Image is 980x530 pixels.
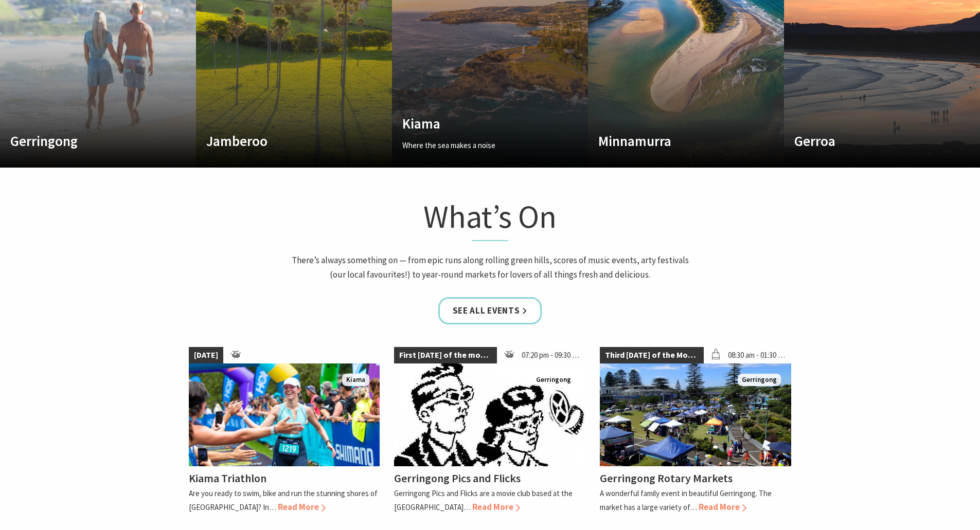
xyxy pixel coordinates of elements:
h1: What’s On [289,196,692,242]
p: Where the sea makes a noise [402,139,548,152]
a: Third [DATE] of the Month 08:30 am - 01:30 pm Christmas Market and Street Parade Gerringong Gerri... [600,347,791,514]
p: There’s always something on — from epic runs along rolling green hills, scores of music events, a... [289,253,692,281]
h4: Jamberoo [206,133,352,149]
span: 08:30 am - 01:30 pm [723,347,791,363]
span: Read More [278,501,326,513]
p: A wonderful family event in beautiful Gerringong. The market has a large variety of… [600,488,772,512]
a: [DATE] kiamatriathlon Kiama Kiama Triathlon Are you ready to swim, bike and run the stunning shor... [189,347,380,514]
img: kiamatriathlon [189,363,380,466]
p: Are you ready to swim, bike and run the stunning shores of [GEOGRAPHIC_DATA]? In… [189,488,378,512]
h4: Gerroa [794,133,940,149]
h4: Kiama [402,115,548,132]
h4: Gerringong Pics and Flicks [394,471,521,485]
span: [DATE] [189,347,223,363]
span: Gerringong [532,374,575,387]
span: 07:20 pm - 09:30 pm [516,347,586,363]
h4: Minnamurra [598,133,744,149]
a: First [DATE] of the month 07:20 pm - 09:30 pm Gerringong Gerringong Pics and Flicks Gerringong Pi... [394,347,585,514]
span: Read More [402,157,548,169]
a: See all Events [438,297,542,324]
p: Gerringong Pics and Flicks are a movie club based at the [GEOGRAPHIC_DATA]… [394,488,573,512]
span: Third [DATE] of the Month [600,347,703,363]
span: Read More [699,501,746,513]
span: Gerringong [738,374,781,387]
span: First [DATE] of the month [394,347,497,363]
h4: Gerringong Rotary Markets [600,471,733,485]
h4: Kiama Triathlon [189,471,266,485]
h4: Gerringong [10,133,156,149]
img: Christmas Market and Street Parade [600,363,791,466]
span: Kiama [342,374,369,387]
span: Read More [472,501,520,513]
